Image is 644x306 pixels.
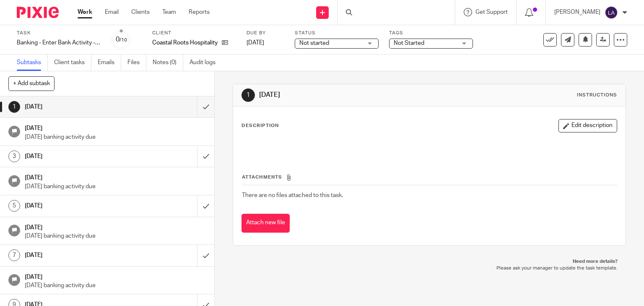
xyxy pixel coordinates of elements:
div: 5 [8,200,20,212]
div: Banking - Enter Bank Activity - week 34 [17,39,101,47]
div: 0 [116,35,127,44]
h1: [DATE] [25,249,134,262]
p: Please ask your manager to update the task template. [241,265,618,272]
label: Due by [247,30,284,36]
p: Description [241,122,279,129]
p: [DATE] banking activity due [25,281,206,290]
label: Status [295,30,379,36]
p: Coastal Roots Hospitality [152,39,218,47]
p: Need more details? [241,258,618,265]
span: [DATE] [247,40,264,46]
div: 1 [8,101,20,113]
h1: [DATE] [259,91,447,99]
a: Clients [131,8,150,16]
span: There are no files attached to this task. [242,192,343,198]
h1: [DATE] [25,171,206,182]
span: Not started [299,40,329,46]
span: Not Started [394,40,424,46]
h1: [DATE] [25,122,206,132]
h1: [DATE] [25,150,134,163]
a: Audit logs [190,54,222,71]
img: Pixie [17,7,59,18]
a: Email [105,8,119,16]
h1: [DATE] [25,271,206,281]
span: Get Support [475,9,508,15]
div: 1 [241,88,255,102]
a: Subtasks [17,54,48,71]
a: Work [78,8,92,16]
small: /10 [119,38,127,42]
div: 3 [8,150,20,162]
img: svg%3E [605,6,618,19]
label: Task [17,30,101,36]
p: [DATE] banking activity due [25,133,206,141]
a: Emails [98,54,121,71]
label: Client [152,30,236,36]
p: [DATE] banking activity due [25,182,206,191]
button: + Add subtask [8,76,55,91]
p: [PERSON_NAME] [554,8,600,16]
h1: [DATE] [25,101,134,113]
div: Instructions [577,92,617,99]
button: Attach new file [241,214,290,233]
button: Edit description [558,119,617,132]
a: Client tasks [54,54,91,71]
a: Files [127,54,146,71]
a: Notes (0) [153,54,183,71]
div: 7 [8,249,20,261]
h1: [DATE] [25,200,134,212]
span: Attachments [242,175,282,179]
p: [DATE] banking activity due [25,232,206,240]
a: Team [162,8,176,16]
label: Tags [389,30,473,36]
a: Reports [189,8,210,16]
h1: [DATE] [25,221,206,232]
